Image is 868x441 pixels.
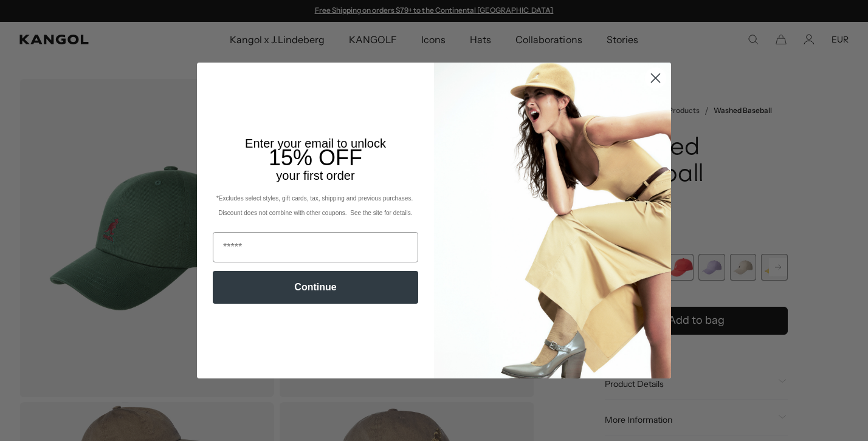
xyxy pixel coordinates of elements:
button: Continue [213,271,418,304]
button: Close dialog [645,67,666,89]
span: *Excludes select styles, gift cards, tax, shipping and previous purchases. Discount does not comb... [216,195,415,216]
img: 93be19ad-e773-4382-80b9-c9d740c9197f.jpeg [434,63,671,378]
span: 15% OFF [269,145,362,170]
input: Email [213,232,418,262]
span: your first order [276,169,354,182]
span: Enter your email to unlock [245,137,386,150]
